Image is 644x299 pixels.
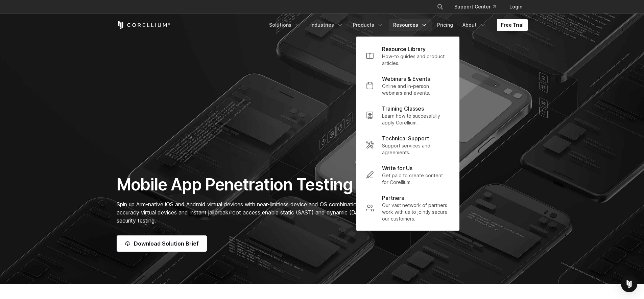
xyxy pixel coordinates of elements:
p: Technical Support [382,134,429,142]
p: Partners [382,194,404,202]
div: Navigation Menu [265,19,528,31]
p: Learn how to successfully apply Corellium. [382,113,450,126]
a: Solutions [265,19,305,31]
p: Online and in-person webinars and events. [382,83,450,96]
p: Webinars & Events [382,75,430,83]
span: Spin up Arm-native iOS and Android virtual devices with near-limitless device and OS combinations... [117,201,379,224]
p: Support services and agreements. [382,142,450,156]
a: Technical Support Support services and agreements. [360,130,455,160]
div: Open Intercom Messenger [621,276,637,292]
a: Resource Library How-to guides and product articles. [360,41,455,71]
a: Login [504,1,528,13]
p: Our vast network of partners work with us to jointly secure our customers. [382,202,450,222]
span: Download Solution Brief [134,239,199,248]
a: Free Trial [497,19,528,31]
a: Products [349,19,388,31]
a: Training Classes Learn how to successfully apply Corellium. [360,100,455,130]
p: Write for Us [382,164,412,172]
a: Resources [389,19,432,31]
a: Partners Our vast network of partners work with us to jointly secure our customers. [360,190,455,226]
button: Search [434,1,446,13]
p: Resource Library [382,45,426,53]
a: Industries [306,19,348,31]
a: Pricing [433,19,457,31]
h1: Mobile App Penetration Testing [117,175,386,195]
a: Write for Us Get paid to create content for Corellium. [360,160,455,190]
p: Training Classes [382,105,424,113]
a: Support Center [449,1,501,13]
p: How-to guides and product articles. [382,53,450,67]
a: Download Solution Brief [117,235,207,252]
p: Get paid to create content for Corellium. [382,172,450,186]
div: Navigation Menu [429,1,528,13]
a: Corellium Home [117,21,170,29]
a: Webinars & Events Online and in-person webinars and events. [360,71,455,100]
a: About [458,19,490,31]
